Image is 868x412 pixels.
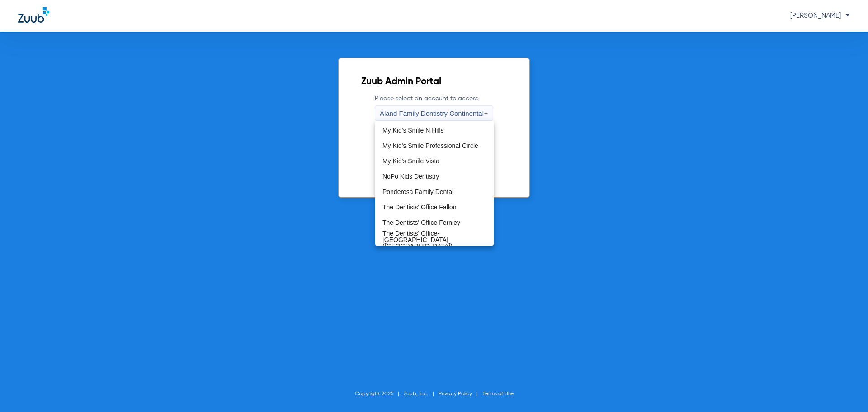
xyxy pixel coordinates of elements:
[382,189,453,195] span: Ponderosa Family Dental
[382,204,456,210] span: The Dentists' Office Fallon
[382,142,478,149] span: My Kid's Smile Professional Circle
[382,173,439,180] span: NoPo Kids Dentistry
[382,127,444,133] span: My Kid's Smile N Hills
[382,219,460,226] span: The Dentists' Office Fernley
[382,230,486,249] span: The Dentists' Office-[GEOGRAPHIC_DATA] ([GEOGRAPHIC_DATA])
[823,369,868,412] iframe: Chat Widget
[382,158,439,164] span: My Kid's Smile Vista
